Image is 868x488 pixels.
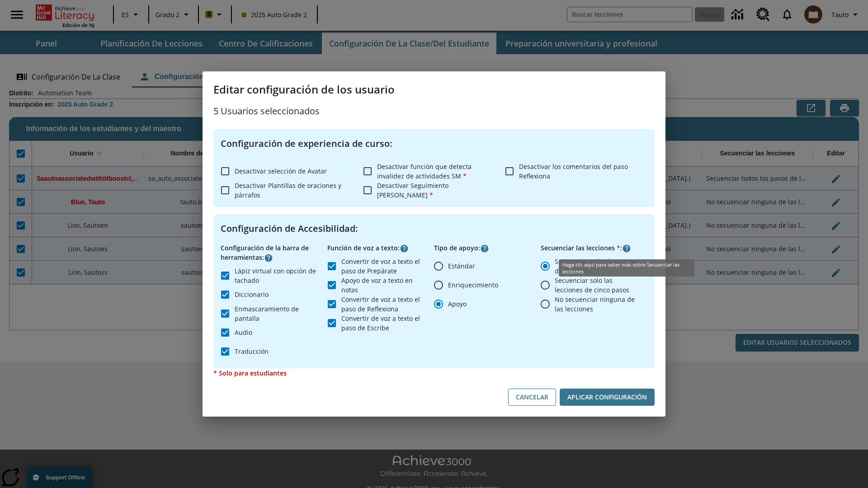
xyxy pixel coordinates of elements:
[555,257,640,276] span: Secuenciar todos los pasos de la lección
[559,259,694,277] div: Haga clic aquí para saber más sobre Secuenciar las lecciones
[221,136,647,151] h4: Configuración de experiencia de curso :
[235,328,252,337] span: Audio
[555,295,640,314] span: No secuenciar ninguna de las lecciones
[213,82,655,97] h3: Editar configuración de los usuario
[235,347,269,356] span: Traducción
[400,244,409,253] button: Haga clic aquí para saber más sobre
[235,167,327,175] span: Desactivar selección de Avatar
[448,261,475,271] span: Estándar
[519,162,628,180] span: Desactivar los comentarios del paso Reflexiona
[235,181,341,199] span: Desactivar Plantillas de oraciones y párrafos
[480,244,489,253] button: Haga clic aquí para saber más sobre
[541,243,647,253] p: Secuenciar las lecciones :
[341,295,427,314] span: Convertir de voz a texto el paso de Reflexiona
[221,243,327,263] p: Configuración de la barra de herramientas :
[341,257,427,276] span: Convertir de voz a texto el paso de Prepárate
[622,244,631,253] button: Haga clic aquí para saber más sobre
[327,243,434,253] p: Función de voz a texto :
[213,368,655,378] p: * Solo para estudiantes
[235,290,269,299] span: Diccionario
[235,304,320,323] span: Enmascaramiento de pantalla
[448,280,498,290] span: Enriquecimiento
[377,162,472,180] span: Desactivar función que detecta invalidez de actividades SM
[377,181,448,199] span: Desactivar Seguimiento [PERSON_NAME]
[221,221,647,236] h4: Configuración de Accesibilidad :
[508,389,556,406] button: Cancelar
[341,276,427,295] span: Apoyo de voz a texto en notas
[555,276,640,295] span: Secuenciar solo las lecciones de cinco pasos
[341,314,427,333] span: Convertir de voz a texto el paso de Escribe
[448,299,467,309] span: Apoyo
[235,266,320,285] span: Lápiz virtual con opción de tachado
[560,389,655,406] button: Aplicar configuración
[434,243,541,253] p: Tipo de apoyo :
[213,104,655,118] p: 5 Usuarios seleccionados
[264,253,273,263] button: Haga clic aquí para saber más sobre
